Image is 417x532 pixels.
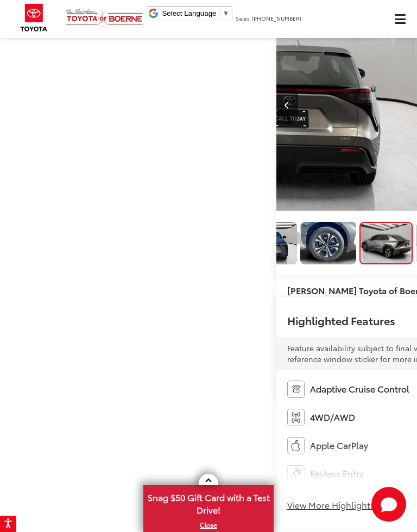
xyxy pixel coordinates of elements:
[371,487,406,522] button: Toggle Chat Window
[222,9,229,17] span: ▼
[162,9,216,17] span: Select Language
[219,9,219,17] span: ​
[300,222,356,264] img: 2024 Toyota bZ4X XLE
[66,8,143,27] img: Vic Vaughan Toyota of Boerne
[144,486,273,519] span: Snag $50 Gift Card with a Test Drive!
[310,411,355,423] span: 4WD/AWD
[287,314,395,326] h2: Highlighted Features
[287,409,305,426] img: 4WD/AWD
[276,86,298,124] button: Previous image
[162,9,229,17] a: Select Language​
[236,14,250,22] span: Sales
[251,14,301,22] span: [PHONE_NUMBER]
[359,222,413,264] a: Expand Photo 3
[287,381,305,398] img: Adaptive Cruise Control
[287,499,383,511] button: View More Highlights...
[310,383,409,395] span: Adaptive Cruise Control
[300,222,356,264] a: Expand Photo 2
[371,487,406,522] svg: Start Chat
[287,437,305,454] img: Apple CarPlay
[360,224,412,263] img: 2024 Toyota bZ4X XLE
